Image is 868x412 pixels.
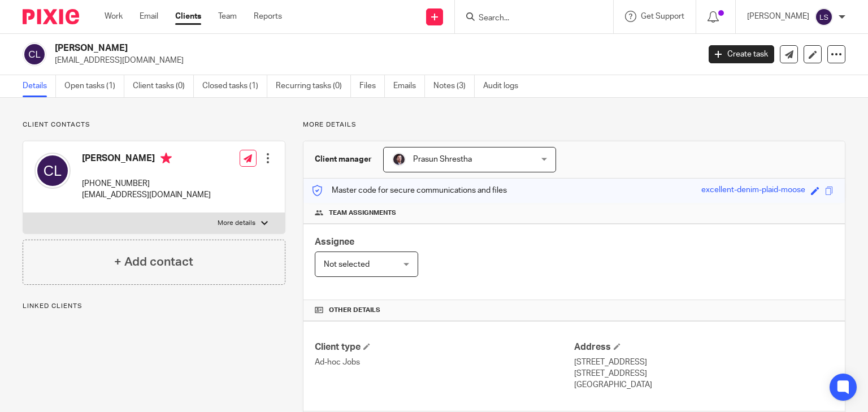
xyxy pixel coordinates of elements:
[393,75,425,97] a: Emails
[478,14,579,24] input: Search
[709,45,774,63] a: Create task
[82,178,211,189] p: [PHONE_NUMBER]
[641,12,684,20] span: Get Support
[392,153,406,166] img: Capture.PNG
[315,154,372,165] h3: Client manager
[23,9,79,24] img: Pixie
[315,357,574,368] p: Ad-hoc Jobs
[747,11,809,22] p: [PERSON_NAME]
[55,42,565,54] h2: [PERSON_NAME]
[23,302,285,311] p: Linked clients
[23,75,56,97] a: Details
[218,219,255,228] p: More details
[23,120,285,129] p: Client contacts
[140,11,158,22] a: Email
[359,75,385,97] a: Files
[175,11,201,22] a: Clients
[413,155,472,163] span: Prasun Shrestha
[701,184,805,197] div: excellent-denim-plaid-moose
[23,42,46,66] img: svg%3E
[276,75,351,97] a: Recurring tasks (0)
[114,253,193,271] h4: + Add contact
[574,341,834,353] h4: Address
[133,75,194,97] a: Client tasks (0)
[574,379,834,391] p: [GEOGRAPHIC_DATA]
[315,341,574,353] h4: Client type
[574,368,834,379] p: [STREET_ADDRESS]
[329,209,396,218] span: Team assignments
[105,11,123,22] a: Work
[324,261,370,268] span: Not selected
[815,8,833,26] img: svg%3E
[483,75,527,97] a: Audit logs
[160,153,172,164] i: Primary
[55,55,692,66] p: [EMAIL_ADDRESS][DOMAIN_NAME]
[82,153,211,167] h4: [PERSON_NAME]
[34,153,71,189] img: svg%3E
[82,189,211,201] p: [EMAIL_ADDRESS][DOMAIN_NAME]
[574,357,834,368] p: [STREET_ADDRESS]
[303,120,845,129] p: More details
[433,75,475,97] a: Notes (3)
[329,306,380,315] span: Other details
[312,185,507,196] p: Master code for secure communications and files
[315,237,354,246] span: Assignee
[218,11,237,22] a: Team
[64,75,124,97] a: Open tasks (1)
[202,75,267,97] a: Closed tasks (1)
[254,11,282,22] a: Reports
